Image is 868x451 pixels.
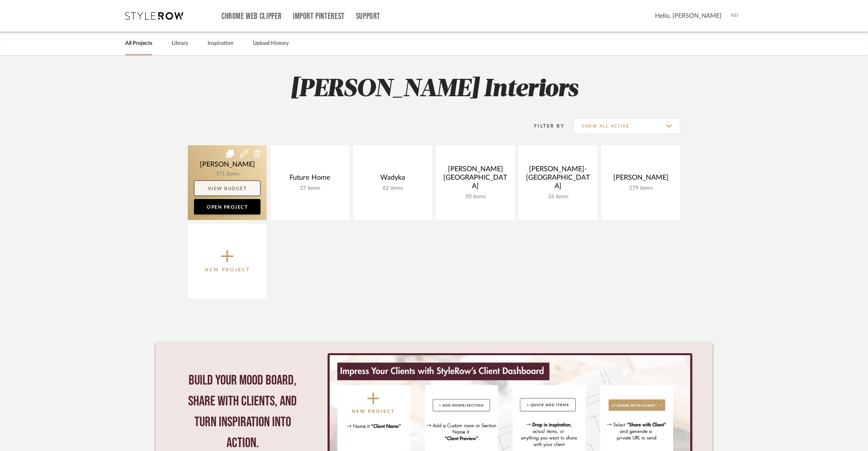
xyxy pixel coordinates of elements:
[525,165,591,194] div: [PERSON_NAME]- [GEOGRAPHIC_DATA]
[156,75,712,104] h2: [PERSON_NAME] Interiors
[205,266,250,274] p: New Project
[359,185,426,192] div: 62 items
[655,11,722,20] span: Hello, [PERSON_NAME]
[356,13,380,20] a: Support
[221,13,282,20] a: Chrome Web Clipper
[293,13,345,20] a: Import Pinterest
[727,8,744,24] img: avatar
[525,194,591,200] div: 26 items
[194,180,260,196] a: View Budget
[524,122,565,130] div: Filter By
[442,194,509,200] div: 50 items
[253,38,289,49] a: Upload History
[125,38,152,49] a: All Projects
[172,38,188,49] a: Library
[608,185,674,192] div: 279 items
[442,165,509,194] div: [PERSON_NAME] [GEOGRAPHIC_DATA]
[194,199,260,214] a: Open Project
[208,38,233,49] a: Inspiration
[359,174,426,185] div: Wadyka
[608,174,674,185] div: [PERSON_NAME]
[188,224,267,298] button: New Project
[277,174,343,185] div: Future Home
[277,185,343,192] div: 27 items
